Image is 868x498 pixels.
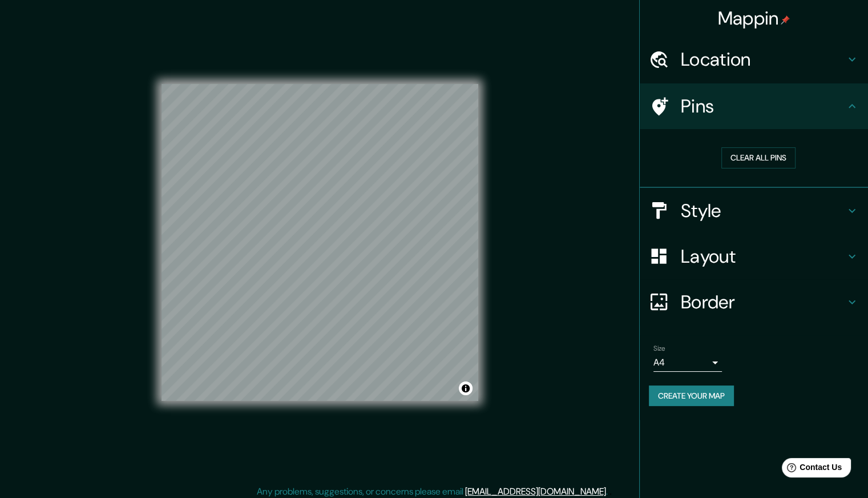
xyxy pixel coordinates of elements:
div: Border [640,279,868,325]
h4: Border [681,291,845,314]
canvas: Map [162,84,478,401]
button: Create your map [649,385,734,407]
a: [EMAIL_ADDRESS][DOMAIN_NAME] [465,485,606,497]
div: Layout [640,234,868,279]
div: Location [640,37,868,82]
h4: Location [681,48,845,71]
div: Pins [640,83,868,129]
button: Clear all pins [721,147,796,168]
div: Style [640,188,868,234]
iframe: Help widget launcher [766,453,855,485]
h4: Style [681,199,845,222]
button: Toggle attribution [459,381,473,395]
div: A4 [653,354,722,372]
img: pin-icon.png [781,15,790,25]
h4: Mappin [718,7,790,30]
h4: Pins [681,95,845,118]
label: Size [653,343,665,353]
h4: Layout [681,245,845,268]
